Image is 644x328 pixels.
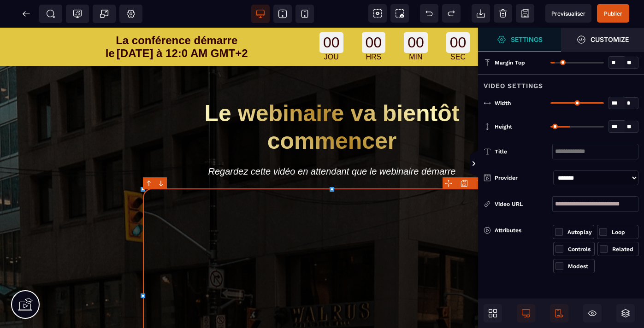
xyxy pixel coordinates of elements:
span: Publier [604,10,622,17]
span: Open Blocks [484,304,502,322]
div: 00 [362,5,386,25]
div: Modest [568,262,592,271]
span: Height [495,123,512,130]
div: Controls [568,245,592,254]
span: Settings [478,28,561,52]
div: Attributes [484,225,553,236]
span: Tracking [73,9,82,18]
span: SEO [46,9,55,18]
i: Regardez cette vidéo en attendant que le webinaire démarre [208,139,455,149]
div: Video URL [495,199,552,209]
span: Preview [545,4,591,23]
span: Screenshot [390,4,409,23]
span: View components [368,4,387,23]
div: 00 [319,5,343,25]
div: 00 [404,5,428,25]
div: Provider [495,173,549,182]
div: HRS [362,25,386,34]
div: Related [612,245,637,254]
span: Mobile Only [550,304,568,322]
div: SEC [446,25,470,34]
span: Setting Body [126,9,136,18]
span: Hide/Show Block [583,304,602,322]
span: Previsualiser [551,10,585,17]
strong: Settings [511,36,543,43]
strong: Customize [591,36,629,43]
div: Video Settings [478,74,644,91]
div: MIN [404,25,428,34]
span: [DATE] à 12:0 AM GMT+2 [117,19,248,32]
div: Autoplay [567,228,592,237]
div: Title [495,147,552,156]
div: Loop [612,228,636,237]
span: Desktop Only [517,304,535,322]
h2: Le webinaire va bientôt commencer [143,67,521,132]
span: Width [495,100,511,107]
span: La conférence démarre le [106,6,237,32]
span: Open Style Manager [561,28,644,52]
span: Open Layers [616,304,635,322]
div: JOU [319,25,343,34]
span: Margin Top [495,59,525,66]
div: 00 [446,5,470,25]
span: Popup [100,9,109,18]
